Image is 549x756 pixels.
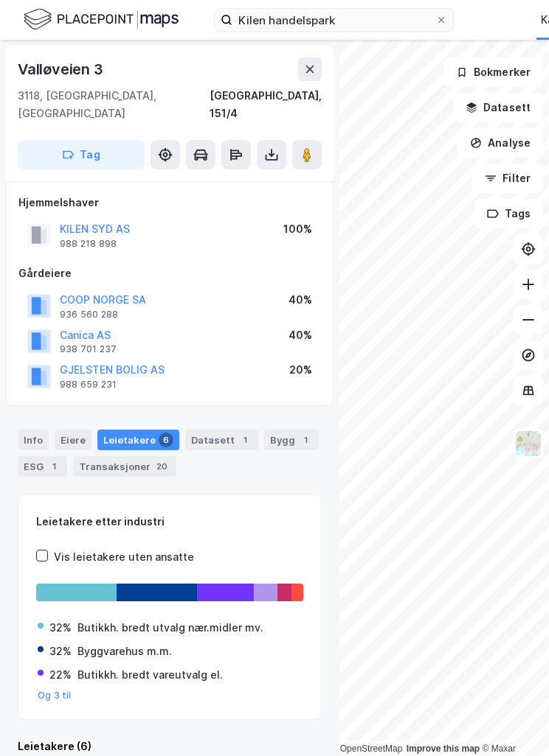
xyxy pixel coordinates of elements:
button: Tag [18,140,145,169]
input: Søk på adresse, matrikkel, gårdeiere, leietakere eller personer [232,9,435,31]
div: Hjemmelshaver [18,194,321,211]
div: Byggvarehus m.m. [77,643,172,660]
div: 40% [289,326,312,344]
a: OpenStreetMap [331,743,403,754]
div: Datasett [185,430,258,450]
div: 100% [283,220,312,238]
div: Bygg [264,430,319,450]
div: Vis leietakere uten ansatte [54,548,194,566]
a: Improve this map [407,743,480,754]
div: [GEOGRAPHIC_DATA], 151/4 [210,87,322,122]
div: Leietakere (6) [18,738,322,755]
div: 32% [49,619,72,637]
div: ESG [18,456,67,477]
div: 938 701 237 [60,343,117,355]
button: Analyse [457,128,543,158]
div: 1 [46,459,61,474]
div: Kontrollprogram for chat [475,685,549,756]
div: 988 659 231 [60,379,117,391]
button: Filter [472,164,543,193]
button: Tags [474,199,543,228]
div: Valløveien 3 [18,57,106,81]
div: 3118, [GEOGRAPHIC_DATA], [GEOGRAPHIC_DATA] [18,87,210,122]
div: Transaksjoner [73,456,176,477]
div: Leietakere etter industri [36,513,303,531]
div: Leietakere [97,430,179,450]
div: 936 560 288 [60,309,118,321]
div: Gårdeiere [18,265,321,282]
div: 1 [298,433,313,447]
button: Datasett [453,93,543,122]
div: 22% [49,666,72,684]
div: 32% [49,643,72,660]
img: Z [514,430,542,458]
div: Butikkh. bredt vareutvalg el. [77,666,223,684]
div: 20 [153,459,170,474]
div: Butikkh. bredt utvalg nær.midler mv. [77,619,263,637]
div: Eiere [55,430,91,450]
iframe: Chat Widget [475,685,549,756]
div: 1 [238,433,252,447]
div: 988 218 898 [60,238,117,250]
div: 40% [289,291,312,309]
div: Info [18,430,49,450]
img: logo.f888ab2527a4732fd821a326f86c7f29.svg [24,7,179,32]
div: 6 [159,433,173,447]
div: 20% [289,361,312,379]
button: Bokmerker [443,57,543,87]
button: Og 3 til [38,690,72,701]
